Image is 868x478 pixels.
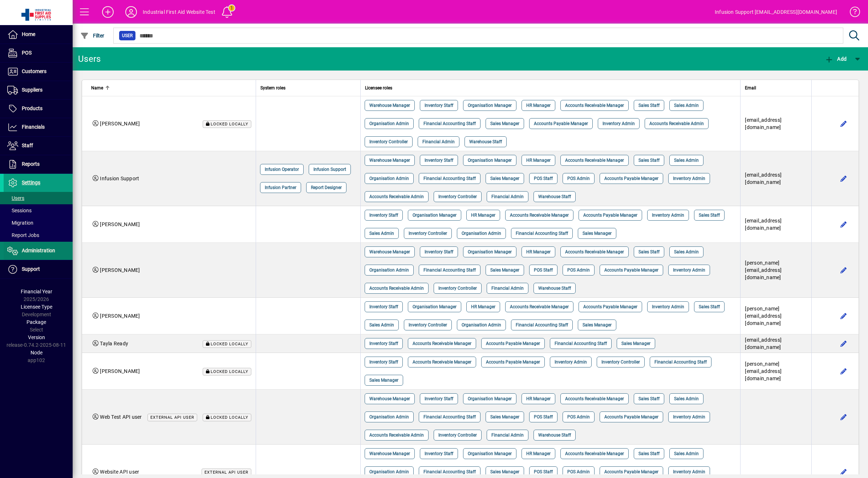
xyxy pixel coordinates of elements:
[567,468,590,475] span: POS Admin
[211,122,248,126] span: Locked locally
[369,450,410,457] span: Warehouse Manager
[583,321,612,329] span: Sales Manager
[674,102,699,109] span: Sales Admin
[409,321,447,329] span: Inventory Controller
[555,340,607,347] span: Financial Accounting Staff
[490,413,519,421] span: Sales Manager
[4,81,73,99] a: Suppliers
[7,195,24,201] span: Users
[78,29,106,42] button: Filter
[673,468,705,475] span: Inventory Admin
[4,229,73,241] a: Report Jobs
[674,395,699,402] span: Sales Admin
[621,340,650,347] span: Sales Manager
[119,5,143,19] button: Profile
[534,468,553,475] span: POS Staff
[838,338,849,349] button: Edit
[583,230,612,237] span: Sales Manager
[745,218,782,231] span: [EMAIL_ADDRESS][DOMAIN_NAME]
[409,230,447,237] span: Inventory Controller
[413,340,471,347] span: Accounts Receivable Manager
[652,212,684,219] span: Inventory Admin
[649,120,704,127] span: Accounts Receivable Admin
[673,266,705,274] span: Inventory Admin
[491,193,524,200] span: Financial Admin
[4,260,73,278] a: Support
[745,117,782,130] span: [EMAIL_ADDRESS][DOMAIN_NAME]
[534,120,588,127] span: Accounts Payable Manager
[260,84,285,92] span: System roles
[4,118,73,136] a: Financials
[468,450,512,457] span: Organisation Manager
[369,266,409,274] span: Organisation Admin
[638,395,660,402] span: Sales Staff
[28,334,45,340] span: Version
[538,431,571,439] span: Warehouse Staff
[490,468,519,475] span: Sales Manager
[538,193,571,200] span: Warehouse Staff
[425,102,453,109] span: Inventory Staff
[369,321,394,329] span: Sales Admin
[78,53,109,65] div: Users
[471,212,495,219] span: HR Manager
[423,413,476,421] span: Financial Accounting Staff
[91,84,251,92] div: Name
[638,450,660,457] span: Sales Staff
[22,31,35,37] span: Home
[510,303,569,310] span: Accounts Receivable Manager
[4,100,73,118] a: Products
[526,102,551,109] span: HR Manager
[7,232,39,238] span: Report Jobs
[745,306,782,326] span: [PERSON_NAME][EMAIL_ADDRESS][DOMAIN_NAME]
[674,157,699,164] span: Sales Admin
[604,266,658,274] span: Accounts Payable Manager
[565,102,624,109] span: Accounts Receivable Manager
[462,321,501,329] span: Organisation Admin
[265,166,299,173] span: Infusion Operator
[468,395,512,402] span: Organisation Manager
[369,340,398,347] span: Inventory Staff
[526,248,551,256] span: HR Manager
[567,175,590,182] span: POS Admin
[838,310,849,322] button: Edit
[469,138,502,145] span: Warehouse Staff
[4,217,73,229] a: Migration
[674,248,699,256] span: Sales Admin
[100,368,140,374] span: [PERSON_NAME]
[369,157,410,164] span: Warehouse Manager
[21,304,52,310] span: Licensee Type
[369,377,398,384] span: Sales Manager
[80,33,105,39] span: Filter
[638,248,660,256] span: Sales Staff
[4,155,73,173] a: Reports
[583,303,637,310] span: Accounts Payable Manager
[143,6,215,18] div: Industrial First Aid Website Test
[638,157,660,164] span: Sales Staff
[673,413,705,421] span: Inventory Admin
[462,230,501,237] span: Organisation Admin
[100,121,140,126] span: [PERSON_NAME]
[425,450,453,457] span: Inventory Staff
[516,230,568,237] span: Financial Accounting Staff
[369,468,409,475] span: Organisation Admin
[674,450,699,457] span: Sales Admin
[211,415,248,420] span: Locked locally
[715,6,837,18] div: Infusion Support [EMAIL_ADDRESS][DOMAIN_NAME]
[468,157,512,164] span: Organisation Manager
[491,285,524,292] span: Financial Admin
[313,166,346,173] span: Infusion Support
[413,358,471,366] span: Accounts Receivable Manager
[100,176,139,181] span: Infusion Support
[22,68,46,74] span: Customers
[369,102,410,109] span: Warehouse Manager
[122,32,133,39] span: User
[100,414,142,420] span: Web Test API user
[565,450,624,457] span: Accounts Receivable Manager
[745,361,782,381] span: [PERSON_NAME][EMAIL_ADDRESS][DOMAIN_NAME]
[369,285,424,292] span: Accounts Receivable Admin
[100,469,139,475] span: Website API user
[510,212,569,219] span: Accounts Receivable Manager
[652,303,684,310] span: Inventory Admin
[534,266,553,274] span: POS Staff
[745,337,782,350] span: [EMAIL_ADDRESS][DOMAIN_NAME]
